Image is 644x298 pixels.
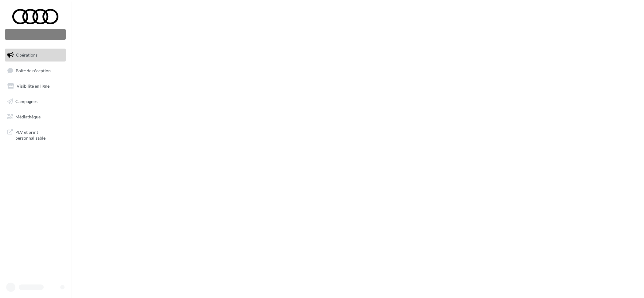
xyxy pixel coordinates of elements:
a: Médiathèque [4,110,67,123]
a: PLV et print personnalisable [4,125,67,144]
span: Visibilité en ligne [17,83,49,89]
a: Opérations [4,49,67,62]
span: PLV et print personnalisable [15,128,63,141]
a: Visibilité en ligne [4,80,67,93]
a: Campagnes [4,95,67,108]
span: Campagnes [15,99,38,104]
span: Médiathèque [15,114,41,119]
span: Opérations [16,52,38,58]
div: Nouvelle campagne [5,29,66,40]
a: Boîte de réception [4,64,67,77]
span: Boîte de réception [16,68,51,73]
